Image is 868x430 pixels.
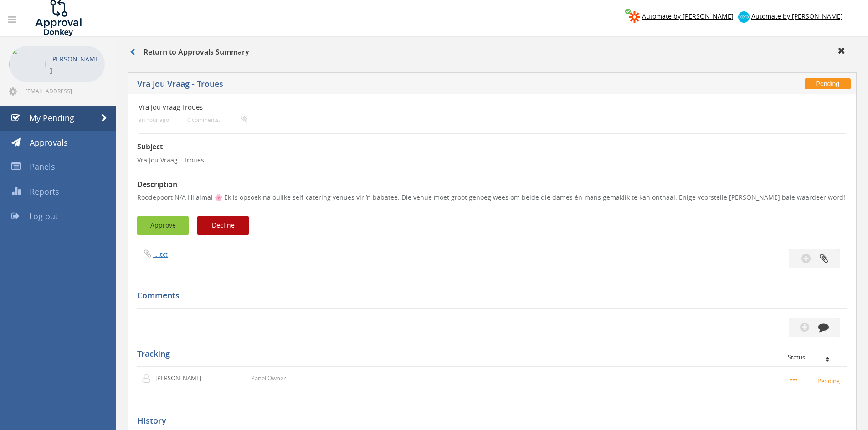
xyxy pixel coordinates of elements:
[629,11,640,23] img: zapier-logomark.png
[137,193,847,202] p: Roodepoort N/A Hi almal 🌸 Ek is opsoek na oulike self-catering venues vir ’n babatee. Die venue m...
[30,161,55,172] span: Panels
[137,143,847,151] h3: Subject
[137,416,840,425] h5: History
[30,137,68,148] span: Approvals
[642,12,734,20] span: Automate by [PERSON_NAME]
[137,291,840,300] h5: Comments
[788,354,840,360] div: Status
[50,53,100,76] p: [PERSON_NAME]
[137,80,636,91] h5: Vra Jou Vraag - Troues
[139,103,728,111] h4: Vra jou vraag Troues
[153,250,168,258] a: ... .txt
[137,156,847,165] p: Vra Jou Vraag - Troues
[187,116,247,123] small: 0 comments...
[142,374,155,383] img: user-icon.png
[790,375,842,385] small: Pending
[805,78,851,89] span: Pending
[155,374,208,383] p: [PERSON_NAME]
[130,48,249,56] h3: Return to Approvals Summary
[139,116,169,123] small: an hour ago
[26,87,103,95] span: [EMAIL_ADDRESS][DOMAIN_NAME]
[751,12,843,20] span: Automate by [PERSON_NAME]
[29,211,58,222] span: Log out
[197,216,249,235] button: Decline
[738,11,750,23] img: xero-logo.png
[137,181,847,189] h3: Description
[137,349,840,359] h5: Tracking
[29,112,74,123] span: My Pending
[251,374,286,383] p: Panel Owner
[30,186,59,197] span: Reports
[137,216,189,235] button: Approve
